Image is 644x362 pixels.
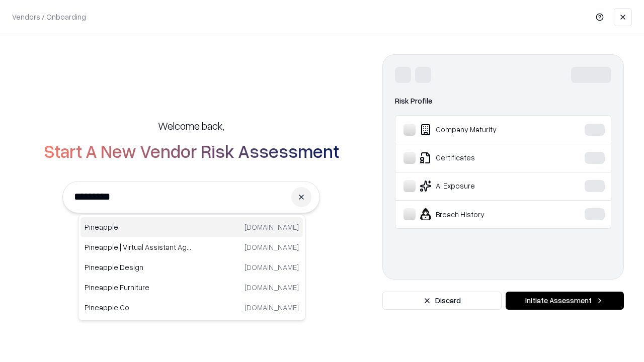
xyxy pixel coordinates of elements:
[245,242,299,252] p: [DOMAIN_NAME]
[382,292,502,310] button: Discard
[404,180,554,192] div: AI Exposure
[245,302,299,313] p: [DOMAIN_NAME]
[404,208,554,220] div: Breach History
[404,152,554,164] div: Certificates
[245,282,299,293] p: [DOMAIN_NAME]
[158,119,224,133] h5: Welcome back,
[85,222,192,232] p: Pineapple
[85,242,192,252] p: Pineapple | Virtual Assistant Agency
[395,95,611,107] div: Risk Profile
[245,262,299,273] p: [DOMAIN_NAME]
[85,262,192,273] p: Pineapple Design
[85,282,192,293] p: Pineapple Furniture
[12,12,86,22] p: Vendors / Onboarding
[404,124,554,136] div: Company Maturity
[44,141,339,161] h2: Start A New Vendor Risk Assessment
[78,215,305,320] div: Suggestions
[506,292,624,310] button: Initiate Assessment
[85,302,192,313] p: Pineapple Co
[245,222,299,232] p: [DOMAIN_NAME]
